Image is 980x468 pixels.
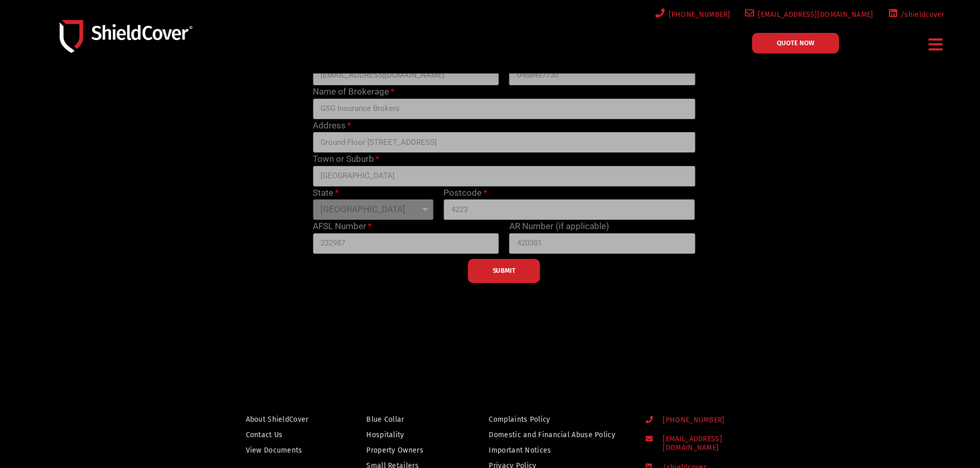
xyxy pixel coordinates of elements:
a: Contact Us [246,428,323,441]
span: [EMAIL_ADDRESS][DOMAIN_NAME] [754,8,873,21]
span: Complaints Policy [489,413,550,426]
a: [EMAIL_ADDRESS][DOMAIN_NAME] [646,435,772,453]
a: Important Notices [489,444,626,457]
span: Hospitality [366,428,404,441]
span: About ShieldCover [246,413,309,426]
label: Address [313,119,351,133]
a: Property Owners [366,444,444,457]
a: [EMAIL_ADDRESS][DOMAIN_NAME] [743,8,874,21]
a: [PHONE_NUMBER] [653,8,730,21]
a: View Documents [246,444,323,457]
span: [PHONE_NUMBER] [654,416,724,425]
label: State [313,186,338,200]
span: Important Notices [489,444,551,457]
a: Domestic and Financial Abuse Policy [489,428,626,441]
a: QUOTE NOW [752,33,839,53]
a: Hospitality [366,428,444,441]
img: Shield-Cover-Underwriting-Australia-logo-full [60,20,192,52]
span: [PHONE_NUMBER] [665,8,730,21]
label: AFSL Number [313,220,371,233]
label: AR Number (if applicable) [509,220,609,233]
label: Postcode [443,186,487,200]
span: [EMAIL_ADDRESS][DOMAIN_NAME] [654,435,771,453]
a: About ShieldCover [246,413,323,426]
label: Name of Brokerage [313,85,394,99]
a: [PHONE_NUMBER] [646,416,772,425]
span: Domestic and Financial Abuse Policy [489,428,615,441]
div: Menu Toggle [925,32,947,57]
a: Complaints Policy [489,413,626,426]
span: Contact Us [246,428,283,441]
span: QUOTE NOW [777,40,814,46]
label: Town or Suburb [313,153,379,166]
span: /shieldcover [897,8,945,21]
span: Blue Collar [366,413,404,426]
span: View Documents [246,444,302,457]
span: Property Owners [366,444,423,457]
a: /shieldcover [886,8,945,21]
a: Blue Collar [366,413,444,426]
